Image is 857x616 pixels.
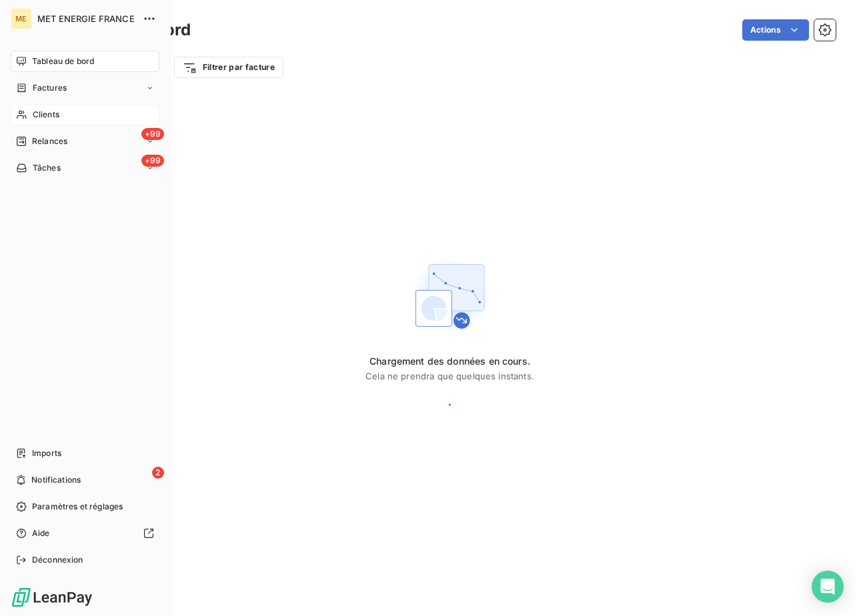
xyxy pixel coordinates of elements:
span: Chargement des données en cours. [365,355,534,368]
span: MET ENERGIE FRANCE [37,13,135,24]
div: ME [11,8,32,29]
span: +99 [141,155,164,167]
button: Actions [742,19,809,41]
div: Open Intercom Messenger [812,571,844,603]
span: Notifications [31,474,81,486]
span: Cela ne prendra que quelques instants. [365,371,534,381]
span: Aide [32,527,50,539]
img: Logo LeanPay [11,587,93,608]
span: Tableau de bord [32,55,94,67]
span: 2 [152,467,164,479]
button: Filtrer par facture [174,57,283,78]
span: Imports [32,447,61,459]
span: Tâches [33,162,61,174]
span: Clients [33,109,59,121]
span: +99 [141,128,164,140]
span: Factures [33,82,67,94]
img: First time [407,253,493,339]
span: Déconnexion [32,554,83,566]
span: Paramètres et réglages [32,501,123,513]
span: Relances [32,135,67,147]
a: Aide [11,523,159,544]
